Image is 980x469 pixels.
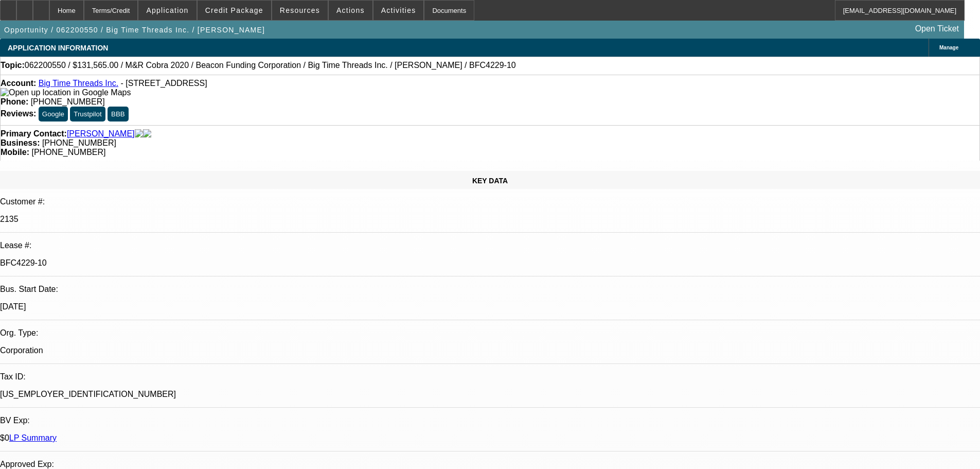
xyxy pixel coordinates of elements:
[1,88,131,97] a: View Google Maps
[1,97,28,106] strong: Phone:
[1,129,67,138] strong: Primary Contact:
[31,148,105,157] span: [PHONE_NUMBER]
[381,6,416,14] span: Activities
[1,61,25,70] strong: Topic:
[8,44,108,52] span: APPLICATION INFORMATION
[31,97,105,106] span: [PHONE_NUMBER]
[336,6,365,14] span: Actions
[205,6,263,14] span: Credit Package
[4,26,265,34] span: Opportunity / 062200550 / Big Time Threads Inc. / [PERSON_NAME]
[146,6,188,14] span: Application
[272,1,328,20] button: Resources
[198,1,271,20] button: Credit Package
[121,79,207,88] span: - [STREET_ADDRESS]
[280,6,320,14] span: Resources
[143,129,151,138] img: linkedin-icon.png
[25,61,516,70] span: 062200550 / $131,565.00 / M&R Cobra 2020 / Beacon Funding Corporation / Big Time Threads Inc. / [...
[70,107,105,121] button: Trustpilot
[9,433,57,442] a: LP Summary
[1,79,36,88] strong: Account:
[108,107,129,121] button: BBB
[39,107,68,121] button: Google
[138,1,196,20] button: Application
[39,79,118,88] a: Big Time Threads Inc.
[911,20,963,38] a: Open Ticket
[42,138,116,147] span: [PHONE_NUMBER]
[135,129,143,138] img: facebook-icon.png
[472,177,508,185] span: KEY DATA
[939,45,958,50] span: Manage
[67,129,135,138] a: [PERSON_NAME]
[1,88,131,97] img: Open up location in Google Maps
[1,109,36,118] strong: Reviews:
[329,1,372,20] button: Actions
[1,138,40,147] strong: Business:
[373,1,424,20] button: Activities
[1,148,29,157] strong: Mobile:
